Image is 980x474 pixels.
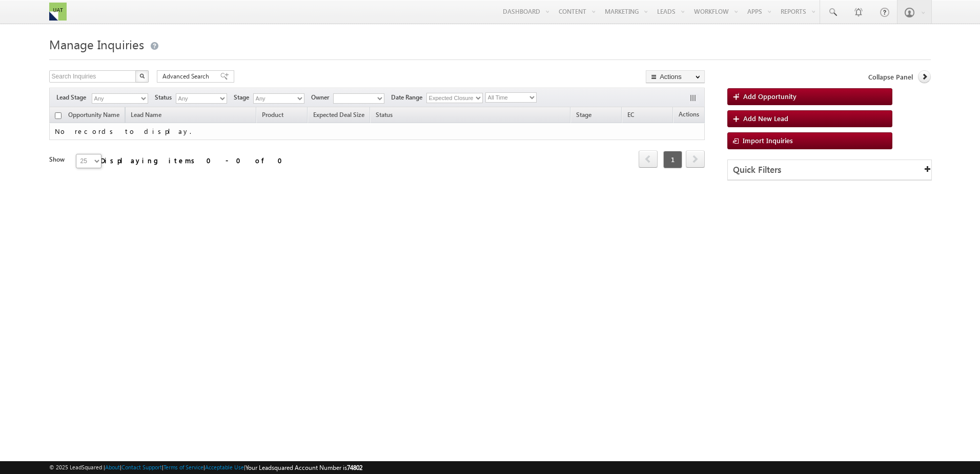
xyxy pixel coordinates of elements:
span: 74802 [347,464,362,471]
span: Manage Inquiries [49,36,144,52]
span: Add Opportunity [743,92,797,101]
a: next [686,151,705,168]
span: Stage [576,111,591,118]
span: Stage [234,93,253,102]
span: Status [155,93,176,102]
a: prev [639,151,658,168]
span: Lead Stage [56,93,90,102]
a: Expected Deal Size [308,109,370,123]
a: Contact Support [121,464,162,470]
span: Product [262,111,283,118]
span: EC [627,111,634,118]
a: Stage [571,109,597,123]
span: Date Range [391,93,426,102]
span: Advanced Search [162,72,212,81]
span: Collapse Panel [868,72,913,82]
img: Search [139,73,145,78]
span: 1 [663,151,682,168]
span: Opportunity Name [68,111,119,118]
span: Import Inquiries [743,136,793,145]
div: Show [49,155,68,164]
div: Quick Filters [728,160,931,180]
span: Lead Name [126,109,167,123]
td: No records to display. [49,123,705,140]
img: Custom Logo [49,3,67,21]
button: Actions [646,70,705,83]
a: Terms of Service [164,464,203,470]
span: Add New Lead [743,114,788,123]
span: Owner [311,93,333,102]
a: Status [371,109,398,123]
span: Expected Deal Size [313,111,364,118]
span: Your Leadsquared Account Number is [246,464,362,471]
a: Acceptable Use [205,464,244,470]
a: About [105,464,120,470]
input: Check all records [55,112,62,119]
span: © 2025 LeadSquared | | | | | [49,463,362,472]
span: next [686,150,705,168]
a: Opportunity Name [63,109,125,123]
span: Actions [673,109,704,122]
div: Displaying items 0 - 0 of 0 [100,154,289,166]
span: prev [639,150,658,168]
